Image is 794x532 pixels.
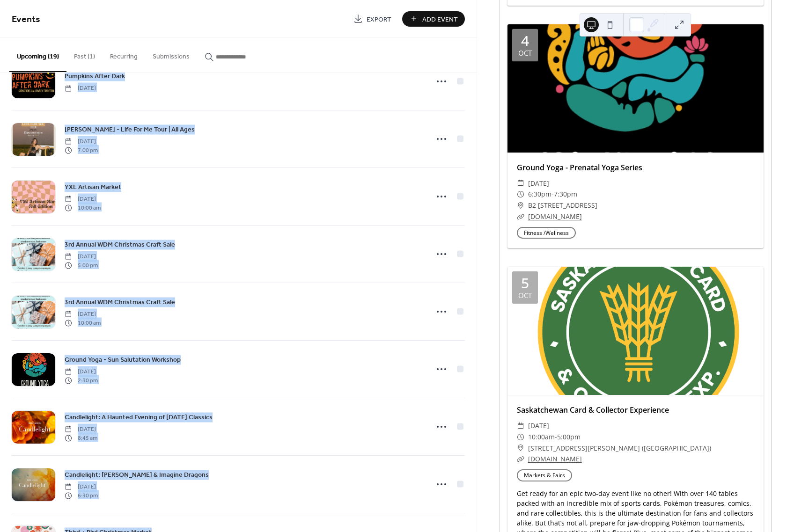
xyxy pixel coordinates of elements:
[65,298,175,307] span: 3rd Annual WDM Christmas Craft Sale
[65,72,125,81] span: Pumpkins After Dark
[65,261,98,270] span: 5:00 pm
[65,204,101,212] span: 10:00 am
[518,292,532,299] div: Oct
[367,15,391,24] span: Export
[528,212,582,221] a: [DOMAIN_NAME]
[521,34,529,48] div: 4
[517,453,524,465] div: ​
[528,420,549,431] span: [DATE]
[65,355,181,365] span: Ground Yoga - Sun Salutation Workshop
[65,146,98,154] span: 7:00 pm
[9,38,66,72] button: Upcoming (19)
[65,376,98,385] span: 2:30 pm
[528,443,711,454] span: [STREET_ADDRESS][PERSON_NAME] ([GEOGRAPHIC_DATA])
[528,200,597,211] span: B2 [STREET_ADDRESS]
[65,354,181,365] a: Ground Yoga - Sun Salutation Workshop
[65,469,209,480] a: Candlelight: [PERSON_NAME] & Imagine Dragons
[346,11,398,27] a: Export
[65,434,97,442] span: 8:45 am
[66,38,103,71] button: Past (1)
[65,491,98,500] span: 6:30 pm
[12,10,40,29] span: Events
[65,138,98,146] span: [DATE]
[65,413,213,423] span: Candlelight: A Haunted Evening of [DATE] Classics
[517,200,524,211] div: ​
[517,431,524,443] div: ​
[65,182,121,192] span: YXE Artisan Market
[517,189,524,200] div: ​
[65,310,101,319] span: [DATE]
[555,431,557,443] span: -
[65,425,97,434] span: [DATE]
[551,189,554,200] span: -
[521,276,529,290] div: 5
[65,182,121,192] a: YXE Artisan Market
[65,297,175,307] a: 3rd Annual WDM Christmas Craft Sale
[65,195,101,204] span: [DATE]
[422,15,458,24] span: Add Event
[528,454,582,463] a: [DOMAIN_NAME]
[145,38,197,71] button: Submissions
[517,178,524,189] div: ​
[517,443,524,454] div: ​
[65,71,125,81] a: Pumpkins After Dark
[528,178,549,189] span: [DATE]
[517,162,642,173] a: Ground Yoga - Prenatal Yoga Series
[517,405,669,415] a: Saskatchewan Card & Collector Experience
[557,431,581,443] span: 5:00pm
[65,125,195,135] span: [PERSON_NAME] - Life For Me Tour | All Ages
[518,50,532,57] div: Oct
[65,483,98,491] span: [DATE]
[528,189,551,200] span: 6:30pm
[402,11,465,27] button: Add Event
[65,239,175,250] a: 3rd Annual WDM Christmas Craft Sale
[517,211,524,222] div: ​
[528,431,555,443] span: 10:00am
[65,368,98,376] span: [DATE]
[554,189,577,200] span: 7:30pm
[65,240,175,250] span: 3rd Annual WDM Christmas Craft Sale
[65,253,98,261] span: [DATE]
[65,319,101,327] span: 10:00 am
[65,84,96,93] span: [DATE]
[65,124,195,135] a: [PERSON_NAME] - Life For Me Tour | All Ages
[65,470,209,480] span: Candlelight: [PERSON_NAME] & Imagine Dragons
[65,412,213,423] a: Candlelight: A Haunted Evening of [DATE] Classics
[103,38,145,71] button: Recurring
[517,420,524,431] div: ​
